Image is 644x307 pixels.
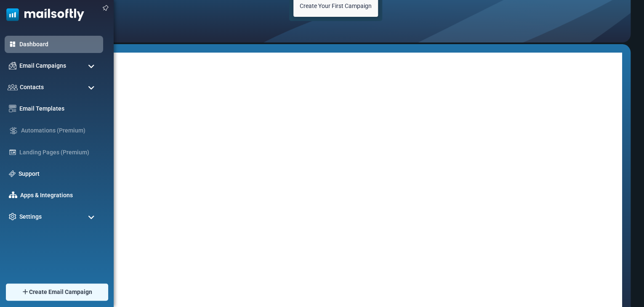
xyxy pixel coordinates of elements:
a: Support [19,169,99,178]
img: email-templates-icon.svg [9,105,16,112]
img: campaigns-icon.png [9,62,16,69]
img: support-icon.svg [9,170,16,177]
span: Contacts [20,83,44,92]
a: Dashboard [19,40,99,49]
img: settings-icon.svg [9,213,16,220]
span: Create Email Campaign [29,288,92,296]
img: landing_pages.svg [9,148,16,156]
a: Email Templates [19,104,99,113]
img: workflow.svg [9,126,18,135]
span: Email Campaigns [19,61,66,70]
a: Apps & Integrations [20,191,99,200]
img: dashboard-icon-active.svg [9,40,16,48]
span: Create Your First Campaign [300,3,372,9]
span: Settings [19,212,42,221]
img: contacts-icon.svg [8,84,18,90]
